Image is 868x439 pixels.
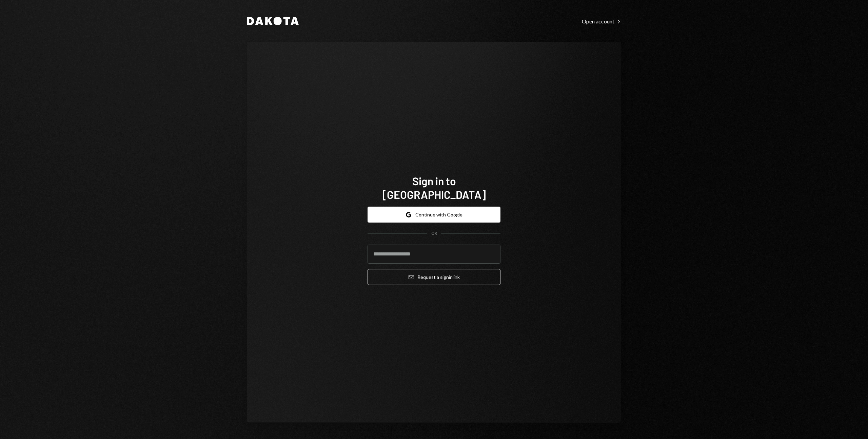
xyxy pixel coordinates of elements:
[368,174,500,201] h1: Sign in to [GEOGRAPHIC_DATA]
[368,207,500,223] button: Continue with Google
[431,231,437,236] div: OR
[368,269,500,285] button: Request a signinlink
[582,17,621,25] a: Open account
